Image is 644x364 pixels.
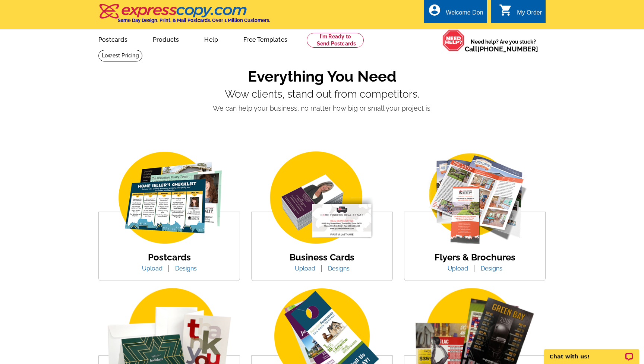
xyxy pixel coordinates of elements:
h4: Same Day Design, Print, & Mail Postcards. Over 1 Million Customers. [118,18,270,23]
a: Upload [442,265,474,272]
img: flyer-card.png [411,149,538,247]
img: help [442,29,465,51]
a: Postcards [86,30,139,48]
a: Products [141,30,191,48]
a: Designs [475,265,508,272]
span: Call [465,45,538,53]
div: Welcome Don [446,9,483,20]
p: We can help your business, no matter how big or small your project is. [98,103,546,113]
a: Flyers & Brochures [435,252,515,263]
a: Upload [289,265,321,272]
a: Free Templates [231,30,299,48]
div: My Order [517,9,542,20]
a: Help [192,30,230,48]
p: Wow clients, stand out from competitors. [98,88,546,100]
a: Business Cards [290,252,354,263]
iframe: LiveChat chat widget [539,341,644,364]
a: Postcards [148,252,191,263]
a: Same Day Design, Print, & Mail Postcards. Over 1 Million Customers. [98,9,270,23]
span: Need help? Are you stuck? [465,38,542,53]
h1: Everything You Need [98,67,546,85]
i: account_circle [428,3,441,17]
a: shopping_cart My Order [499,8,542,18]
a: Designs [170,265,202,272]
i: shopping_cart [499,3,512,17]
a: Upload [136,265,168,272]
img: business-card.png [259,149,385,247]
img: img_postcard.png [106,149,233,247]
a: [PHONE_NUMBER] [477,45,538,53]
a: Designs [322,265,355,272]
